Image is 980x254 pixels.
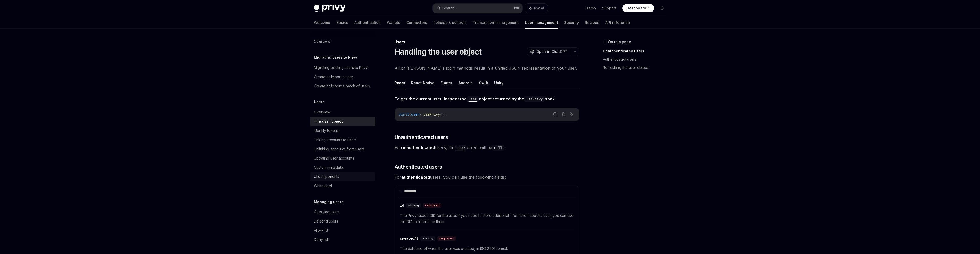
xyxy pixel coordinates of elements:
a: Migrating existing users to Privy [310,63,375,72]
div: Create or import a user [314,74,353,80]
span: All of [PERSON_NAME]’s login methods result in a unified JSON representation of your user. [395,65,579,72]
button: React Native [411,77,435,89]
span: const [399,112,409,117]
button: Android [459,77,473,89]
a: Authenticated users [603,55,670,63]
code: null [492,145,504,151]
a: Deny list [310,235,375,244]
a: Welcome [314,16,330,29]
div: Whitelabel [314,183,332,189]
div: Deleting users [314,218,338,224]
div: createdAt [400,236,418,241]
a: Security [564,16,579,29]
strong: authenticated [401,175,430,180]
span: string [408,203,419,207]
a: User management [525,16,558,29]
button: Copy the contents from the code block [560,111,567,118]
a: Updating user accounts [310,154,375,163]
span: = [421,112,424,117]
div: Custom metadata [314,164,343,171]
a: Recipes [585,16,599,29]
span: For users, the object will be . [395,144,579,151]
div: Users [395,39,579,45]
div: Allow list [314,227,328,234]
span: The datetime of when the user was created, in ISO 8601 format. [400,246,574,252]
div: Migrating existing users to Privy [314,65,368,71]
div: required [437,236,456,241]
button: Report incorrect code [552,111,559,118]
div: Deny list [314,237,328,243]
img: dark logo [314,5,346,12]
button: Swift [479,77,488,89]
span: Open in ChatGPT [536,49,568,54]
a: Unauthenticated users [603,47,670,55]
a: Whitelabel [310,181,375,190]
button: Ask AI [568,111,575,118]
code: usePrivy [524,96,545,102]
a: UI components [310,172,375,181]
span: Unauthenticated users [395,134,448,141]
a: Querying users [310,207,375,217]
span: ⌘ K [514,6,519,10]
div: Unlinking accounts from users [314,146,365,152]
span: } [419,112,421,117]
a: Policies & controls [433,16,467,29]
span: On this page [608,39,631,45]
code: user [467,96,479,102]
div: Search... [442,5,457,11]
a: Allow list [310,226,375,235]
button: Open in ChatGPT [527,47,571,56]
a: Create or import a batch of users [310,81,375,91]
a: Custom metadata [310,163,375,172]
button: Ask AI [525,4,548,13]
span: Ask AI [534,6,544,11]
a: Dashboard [622,4,654,12]
a: Linking accounts to users [310,135,375,144]
strong: unauthenticated [401,145,435,150]
span: string [422,236,433,240]
span: For users, you can use the following fields: [395,174,579,181]
a: Overview [310,37,375,46]
div: Updating user accounts [314,155,354,161]
div: UI components [314,174,339,180]
a: Unlinking accounts from users [310,144,375,154]
a: user [455,145,467,150]
h5: Migrating users to Privy [314,54,357,60]
button: Toggle dark mode [658,4,666,12]
span: Dashboard [626,6,646,11]
a: Deleting users [310,217,375,226]
span: user [411,112,419,117]
button: React [395,77,405,89]
a: Basics [336,16,348,29]
a: Identity tokens [310,126,375,135]
button: Unity [494,77,503,89]
div: Overview [314,109,330,115]
h5: Managing users [314,199,343,205]
div: Linking accounts to users [314,137,357,143]
span: Authenticated users [395,163,442,171]
h5: Users [314,99,324,105]
div: Overview [314,38,330,45]
span: usePrivy [424,112,440,117]
code: user [455,145,467,151]
a: Wallets [387,16,400,29]
div: id [400,203,404,208]
a: Connectors [406,16,427,29]
span: The Privy-issued DID for the user. If you need to store additional information about a user, you ... [400,213,574,225]
a: Demo [586,6,596,11]
span: (); [440,112,446,117]
div: Querying users [314,209,340,215]
h1: Handling the user object [395,47,482,56]
span: { [409,112,411,117]
a: Authentication [354,16,381,29]
div: required [423,203,441,208]
a: The user object [310,117,375,126]
a: Create or import a user [310,72,375,81]
div: The user object [314,118,343,124]
a: Support [602,6,616,11]
button: Flutter [441,77,452,89]
a: user [467,96,479,101]
strong: To get the current user, inspect the object returned by the hook: [395,96,556,101]
a: API reference [605,16,630,29]
button: Search...⌘K [433,4,522,13]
